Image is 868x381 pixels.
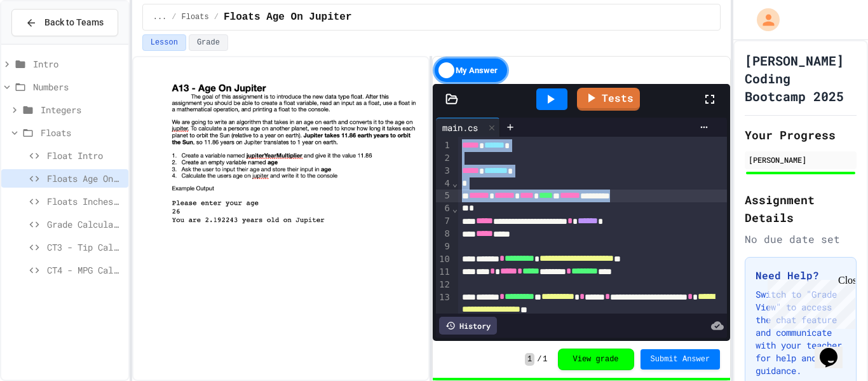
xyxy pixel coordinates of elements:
[44,16,104,29] span: Back to Teams
[41,103,123,116] span: Integers
[458,137,728,356] div: To enrich screen reader interactions, please activate Accessibility in Grammarly extension settings
[11,9,118,36] button: Back to Teams
[142,34,186,51] button: Lesson
[756,268,846,283] h3: Need Help?
[47,263,123,277] span: CT4 - MPG Calculator
[439,317,497,335] div: History
[436,253,452,266] div: 10
[543,354,547,364] span: 1
[189,34,228,51] button: Grade
[745,191,857,226] h2: Assignment Details
[745,52,857,105] h1: [PERSON_NAME] Coding Bootcamp 2025
[436,165,452,177] div: 3
[743,5,783,34] div: My Account
[436,190,452,202] div: 5
[214,12,219,22] span: /
[641,349,721,370] button: Submit Answer
[525,353,534,366] span: 1
[763,275,855,329] iframe: chat widget
[47,172,123,185] span: Floats Age On Jupiter
[47,195,123,208] span: Floats Inches To Centimeters
[182,12,209,22] span: Floats
[558,349,634,370] button: View grade
[452,204,458,214] span: Fold line
[749,154,853,165] div: [PERSON_NAME]
[436,118,500,137] div: main.cs
[436,152,452,165] div: 2
[452,178,458,188] span: Fold line
[436,215,452,228] div: 7
[756,288,846,377] p: Switch to "Grade View" to access the chat feature and communicate with your teacher for help and ...
[5,5,88,81] div: Chat with us now!Close
[436,121,484,134] div: main.cs
[33,57,123,71] span: Intro
[436,266,452,279] div: 11
[745,232,857,247] div: No due date set
[153,12,167,22] span: ...
[47,149,123,162] span: Float Intro
[436,240,452,253] div: 9
[436,228,452,240] div: 8
[47,240,123,254] span: CT3 - Tip Calculator
[436,177,452,190] div: 4
[436,202,452,215] div: 6
[47,218,123,231] span: Grade Calculator (Basic)
[436,139,452,152] div: 1
[577,88,640,111] a: Tests
[224,10,352,25] span: Floats Age On Jupiter
[41,126,123,139] span: Floats
[651,354,710,364] span: Submit Answer
[172,12,176,22] span: /
[33,80,123,94] span: Numbers
[537,354,541,364] span: /
[436,279,452,291] div: 12
[436,291,452,317] div: 13
[815,330,855,368] iframe: chat widget
[745,126,857,144] h2: Your Progress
